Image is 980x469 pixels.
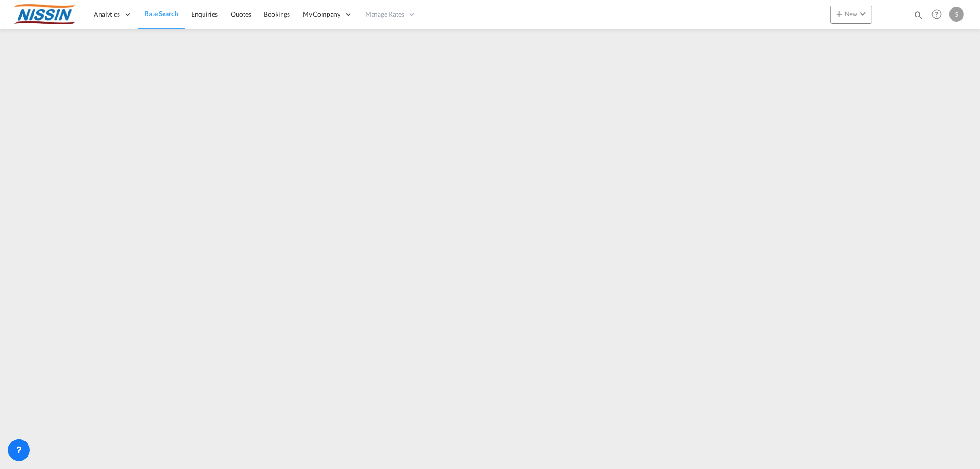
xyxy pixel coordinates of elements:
[365,10,404,19] span: Manage Rates
[145,10,178,17] span: Rate Search
[949,7,964,22] div: S
[830,6,872,24] button: icon-plus 400-fgNewicon-chevron-down
[913,10,923,20] md-icon: icon-magnify
[857,8,868,19] md-icon: icon-chevron-down
[14,4,76,25] img: 485da9108dca11f0a63a77e390b9b49c.jpg
[834,8,845,19] md-icon: icon-plus 400-fg
[929,6,949,23] div: Help
[913,10,923,24] div: icon-magnify
[94,10,120,19] span: Analytics
[929,6,945,22] span: Help
[231,10,251,18] span: Quotes
[264,10,290,18] span: Bookings
[834,10,868,17] span: New
[191,10,218,18] span: Enquiries
[303,10,340,19] span: My Company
